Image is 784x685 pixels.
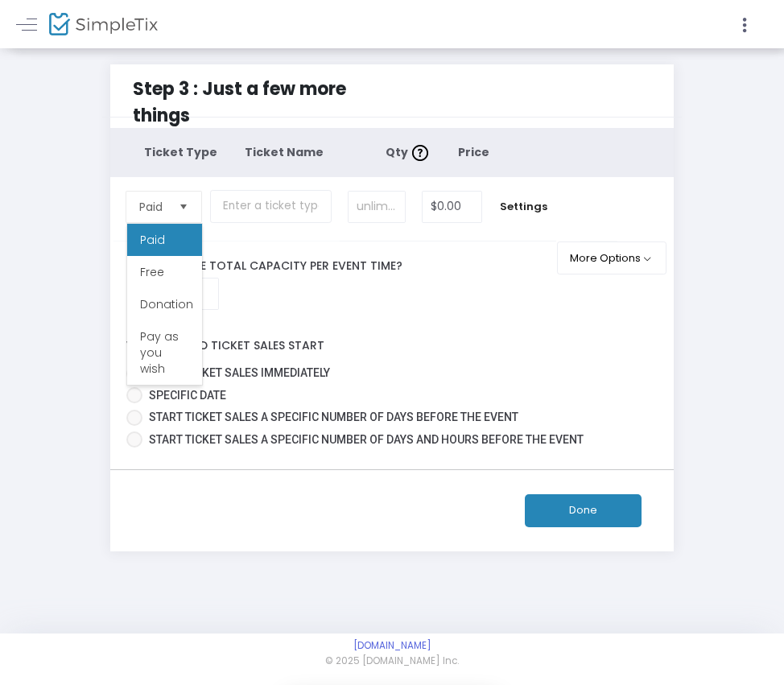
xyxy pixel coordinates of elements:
span: Price [458,144,489,160]
button: Select [172,192,195,222]
span: Qty [386,144,432,160]
span: Settings [498,199,548,215]
a: [DOMAIN_NAME] [353,639,431,652]
span: Pay as you wish [140,328,189,377]
label: When should ticket sales start [126,337,324,354]
input: Price [423,192,481,222]
button: More Options [557,241,667,274]
span: Start ticket sales a specific number of days before the event [149,411,518,423]
span: Start ticket sales a specific number of days and hours before the event [149,433,584,446]
span: © 2025 [DOMAIN_NAME] Inc. [325,654,459,669]
input: Enter a ticket type name. e.g. General Admission [210,190,332,223]
span: Paid [139,199,166,215]
span: Specific Date [149,389,226,402]
input: unlimited [349,192,406,222]
span: Ticket Type [144,144,217,160]
span: Donation [140,296,193,312]
span: Start ticket sales immediately [149,366,330,379]
span: Free [140,264,164,280]
div: Step 3 : Just a few more things [126,76,392,129]
span: Ticket Name [245,144,324,160]
span: Paid [140,232,165,248]
label: What is the total capacity per event time? [122,258,556,274]
button: Done [525,494,642,527]
img: question-mark [412,145,428,161]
